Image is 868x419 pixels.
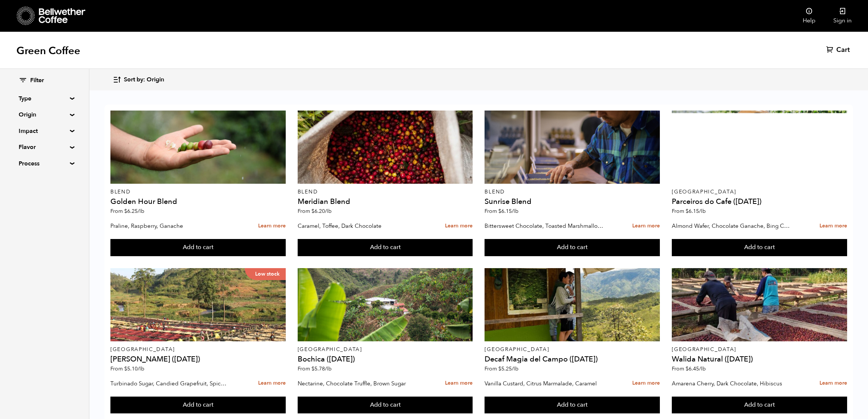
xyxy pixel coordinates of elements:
[110,378,229,389] p: Turbinado Sugar, Candied Grapefruit, Spiced Plum
[298,356,473,363] h4: Bochica ([DATE])
[485,189,660,195] p: Blend
[298,189,473,195] p: Blend
[124,208,127,215] span: $
[298,198,473,205] h4: Meridian Blend
[672,356,847,363] h4: Walida Natural ([DATE])
[686,365,689,372] span: $
[245,268,286,280] p: Low stock
[820,375,847,391] a: Learn more
[110,239,286,256] button: Add to cart
[512,208,518,215] span: /lb
[258,375,286,391] a: Learn more
[311,365,314,372] span: $
[298,365,332,372] span: From
[445,218,473,234] a: Learn more
[124,365,127,372] span: $
[19,94,70,103] summary: Type
[258,218,286,234] a: Learn more
[498,208,518,215] bdi: 6.15
[485,397,660,414] button: Add to cart
[110,365,144,372] span: From
[820,218,847,234] a: Learn more
[836,46,850,55] span: Cart
[485,347,660,352] p: [GEOGRAPHIC_DATA]
[298,347,473,352] p: [GEOGRAPHIC_DATA]
[632,218,660,234] a: Learn more
[311,208,314,215] span: $
[672,198,847,205] h4: Parceiros do Cafe ([DATE])
[19,110,70,119] summary: Origin
[498,365,518,372] bdi: 5.25
[672,208,706,215] span: From
[672,397,847,414] button: Add to cart
[311,208,332,215] bdi: 6.20
[485,208,518,215] span: From
[110,198,286,205] h4: Golden Hour Blend
[298,208,332,215] span: From
[298,378,417,389] p: Nectarine, Chocolate Truffle, Brown Sugar
[110,347,286,352] p: [GEOGRAPHIC_DATA]
[124,208,144,215] bdi: 6.25
[124,76,164,84] span: Sort by: Origin
[298,220,417,232] p: Caramel, Toffee, Dark Chocolate
[826,46,852,55] a: Cart
[110,189,286,195] p: Blend
[16,44,80,58] h1: Green Coffee
[512,365,518,372] span: /lb
[672,378,791,389] p: Amarena Cherry, Dark Chocolate, Hibiscus
[686,365,706,372] bdi: 6.45
[672,239,847,256] button: Add to cart
[498,365,501,372] span: $
[672,347,847,352] p: [GEOGRAPHIC_DATA]
[110,268,286,341] a: Low stock
[485,365,518,372] span: From
[699,208,706,215] span: /lb
[686,208,706,215] bdi: 6.15
[113,71,164,89] button: Sort by: Origin
[110,397,286,414] button: Add to cart
[138,208,144,215] span: /lb
[298,397,473,414] button: Add to cart
[485,239,660,256] button: Add to cart
[124,365,144,372] bdi: 5.10
[110,208,144,215] span: From
[19,143,70,152] summary: Flavor
[311,365,332,372] bdi: 5.78
[686,208,689,215] span: $
[19,127,70,136] summary: Impact
[325,365,332,372] span: /lb
[110,220,229,232] p: Praline, Raspberry, Ganache
[485,378,604,389] p: Vanilla Custard, Citrus Marmalade, Caramel
[498,208,501,215] span: $
[672,189,847,195] p: [GEOGRAPHIC_DATA]
[672,365,706,372] span: From
[672,220,791,232] p: Almond Wafer, Chocolate Ganache, Bing Cherry
[632,375,660,391] a: Learn more
[19,159,70,168] summary: Process
[485,356,660,363] h4: Decaf Magia del Campo ([DATE])
[485,220,604,232] p: Bittersweet Chocolate, Toasted Marshmallow, Candied Orange, Praline
[445,375,473,391] a: Learn more
[298,239,473,256] button: Add to cart
[485,198,660,205] h4: Sunrise Blend
[138,365,144,372] span: /lb
[110,356,286,363] h4: [PERSON_NAME] ([DATE])
[325,208,332,215] span: /lb
[699,365,706,372] span: /lb
[30,77,44,85] span: Filter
